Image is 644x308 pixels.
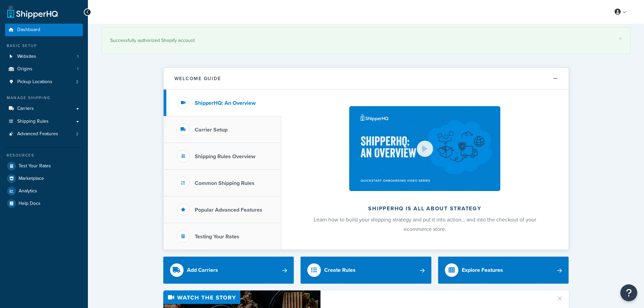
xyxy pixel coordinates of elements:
[164,68,569,90] button: Welcome Guide
[5,50,83,63] a: Websites1
[5,63,83,75] li: Origins
[5,160,83,172] a: Test Your Rates
[174,76,221,81] h2: Welcome Guide
[187,265,218,275] div: Add Carriers
[17,79,52,85] span: Pickup Locations
[301,257,431,284] a: Create Rules
[5,128,83,140] li: Advanced Features
[17,66,32,72] span: Origins
[5,102,83,115] a: Carriers
[17,54,36,60] span: Websites
[5,24,83,36] a: Dashboard
[76,131,78,137] span: 2
[110,36,622,45] div: Successfully authorized Shopify account
[17,106,34,112] span: Carriers
[19,163,51,169] span: Test Your Rates
[163,257,294,284] a: Add Carriers
[5,128,83,140] a: Advanced Features2
[349,106,500,191] img: ShipperHQ is all about strategy
[5,76,83,88] li: Pickup Locations
[299,206,551,212] h2: ShipperHQ is all about strategy
[77,54,78,60] span: 1
[19,201,41,207] span: Help Docs
[462,265,503,275] div: Explore Features
[5,197,83,210] a: Help Docs
[5,172,83,185] a: Marketplace
[195,127,228,133] h3: Carrier Setup
[5,185,83,197] a: Analytics
[5,95,83,101] div: Manage Shipping
[195,100,256,106] h3: ShipperHQ: An Overview
[324,265,356,275] div: Create Rules
[438,257,569,284] a: Explore Features
[619,36,622,41] a: ×
[5,43,83,49] div: Basic Setup
[5,63,83,75] a: Origins1
[5,152,83,158] div: Resources
[17,131,58,137] span: Advanced Features
[17,27,40,33] span: Dashboard
[17,119,49,124] span: Shipping Rules
[314,216,536,233] span: Learn how to build your shipping strategy and put it into action… and into the checkout of your e...
[5,115,83,128] a: Shipping Rules
[195,207,262,213] h3: Popular Advanced Features
[19,176,44,182] span: Marketplace
[76,79,78,85] span: 2
[19,188,37,194] span: Analytics
[195,234,239,240] h3: Testing Your Rates
[620,284,637,301] button: Open Resource Center
[77,66,78,72] span: 1
[195,180,255,186] h3: Common Shipping Rules
[5,50,83,63] li: Websites
[195,153,255,160] h3: Shipping Rules Overview
[5,76,83,88] a: Pickup Locations2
